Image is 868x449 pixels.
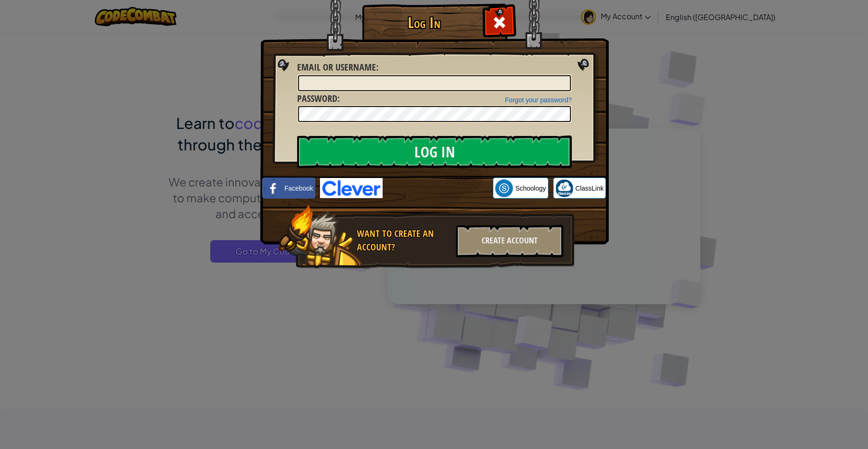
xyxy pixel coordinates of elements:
[364,14,484,31] h1: Log In
[297,61,378,74] label: :
[576,184,604,193] span: ClassLink
[515,184,546,193] span: Schoology
[555,179,573,197] img: classlink-logo-small.png
[264,179,282,197] img: facebook_small.png
[357,227,450,254] div: Want to create an account?
[285,184,313,193] span: Facebook
[320,178,383,198] img: clever-logo-blue.png
[297,92,337,105] span: Password
[495,179,513,197] img: schoology.png
[297,61,376,73] span: Email or Username
[505,96,572,104] a: Forgot your password?
[297,92,340,106] label: :
[297,135,572,168] input: Log In
[383,178,493,199] iframe: Sign in with Google Button
[456,225,563,257] div: Create Account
